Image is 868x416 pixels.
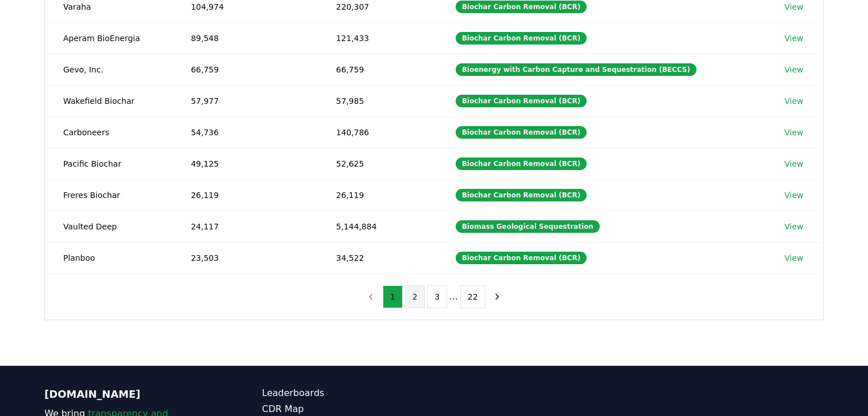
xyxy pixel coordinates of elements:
[173,211,318,242] td: 24,117
[173,179,318,211] td: 26,119
[318,242,437,273] td: 34,522
[173,22,318,54] td: 89,548
[456,1,587,13] div: Biochar Carbon Removal (BCR)
[456,63,697,76] div: Bioenergy with Carbon Capture and Sequestration (BECCS)
[488,285,507,308] button: next page
[784,95,803,107] a: View
[784,158,803,169] a: View
[173,242,318,273] td: 23,503
[45,85,173,116] td: Wakefield Biochar
[383,285,403,308] button: 1
[784,252,803,264] a: View
[318,22,437,54] td: 121,433
[45,22,173,54] td: Aperam BioEnergia
[318,54,437,85] td: 66,759
[262,386,434,400] a: Leaderboards
[405,285,425,308] button: 2
[456,252,587,264] div: Biochar Carbon Removal (BCR)
[427,285,447,308] button: 3
[45,242,173,273] td: Planboo
[45,148,173,179] td: Pacific Biochar
[44,386,216,402] p: [DOMAIN_NAME]
[456,126,587,139] div: Biochar Carbon Removal (BCR)
[784,189,803,201] a: View
[262,402,434,416] a: CDR Map
[460,285,485,308] button: 22
[784,33,803,44] a: View
[318,148,437,179] td: 52,625
[784,64,803,75] a: View
[456,157,587,170] div: Biochar Carbon Removal (BCR)
[173,85,318,116] td: 57,977
[784,221,803,232] a: View
[456,32,587,45] div: Biochar Carbon Removal (BCR)
[318,116,437,148] td: 140,786
[45,54,173,85] td: Gevo, Inc.
[449,290,458,304] li: ...
[318,85,437,116] td: 57,985
[173,116,318,148] td: 54,736
[173,54,318,85] td: 66,759
[784,1,803,13] a: View
[456,189,587,201] div: Biochar Carbon Removal (BCR)
[456,95,587,107] div: Biochar Carbon Removal (BCR)
[45,211,173,242] td: Vaulted Deep
[318,211,437,242] td: 5,144,884
[784,127,803,138] a: View
[173,148,318,179] td: 49,125
[318,179,437,211] td: 26,119
[45,179,173,211] td: Freres Biochar
[456,220,600,233] div: Biomass Geological Sequestration
[45,116,173,148] td: Carboneers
